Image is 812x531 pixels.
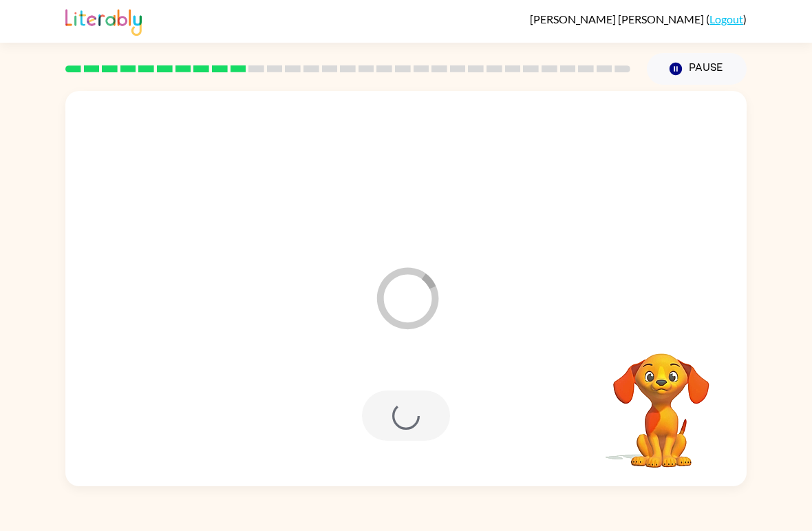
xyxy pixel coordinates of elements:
img: Literably [65,6,142,36]
button: Pause [647,53,747,85]
a: Logout [709,12,743,25]
video: Your browser must support playing .mp4 files to use Literably. Please try using another browser. [592,332,730,470]
span: [PERSON_NAME] [PERSON_NAME] [530,12,706,25]
div: ( ) [530,12,747,25]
